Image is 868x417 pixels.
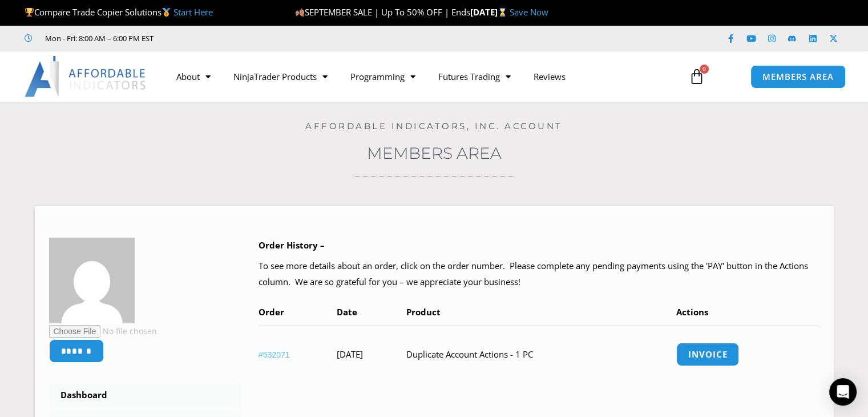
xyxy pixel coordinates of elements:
[406,306,441,318] span: Product
[700,65,709,74] span: 0
[162,8,171,17] img: 🥇
[510,6,548,18] a: Save Now
[296,8,304,17] img: 🍂
[169,33,341,44] iframe: Customer reviews powered by Trustpilot
[259,350,290,359] a: View order number 532071
[295,6,470,18] span: SEPTEMBER SALE | Up To 50% OFF | Ends
[165,63,677,90] nav: Menu
[259,239,325,251] b: Order History –
[165,63,222,90] a: About
[750,65,846,89] a: MEMBERS AREA
[259,258,819,290] p: To see more details about an order, click on the order number. Please complete any pending paymen...
[427,63,522,90] a: Futures Trading
[672,60,722,93] a: 0
[25,8,34,17] img: 🏆
[222,63,339,90] a: NinjaTrader Products
[49,238,135,323] img: 7c136045c27fc2ad5b346f7329f6d4cf65d4409fb1f9eb30b7145047f0bd6dd4
[676,306,708,318] span: Actions
[367,143,502,163] a: Members Area
[676,343,739,366] a: Invoice order number 532071
[498,8,507,17] img: ⌛
[522,63,577,90] a: Reviews
[337,348,363,360] time: [DATE]
[25,6,213,18] span: Compare Trade Copier Solutions
[762,73,834,81] span: MEMBERS AREA
[49,380,242,410] a: Dashboard
[406,326,676,383] td: Duplicate Account Actions - 1 PC
[339,63,427,90] a: Programming
[173,6,213,18] a: Start Here
[829,378,857,406] div: Open Intercom Messenger
[305,121,563,131] a: Affordable Indicators, Inc. Account
[259,306,284,318] span: Order
[470,6,510,18] strong: [DATE]
[337,306,357,318] span: Date
[42,31,154,45] span: Mon - Fri: 8:00 AM – 6:00 PM EST
[25,56,147,97] img: LogoAI | Affordable Indicators – NinjaTrader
